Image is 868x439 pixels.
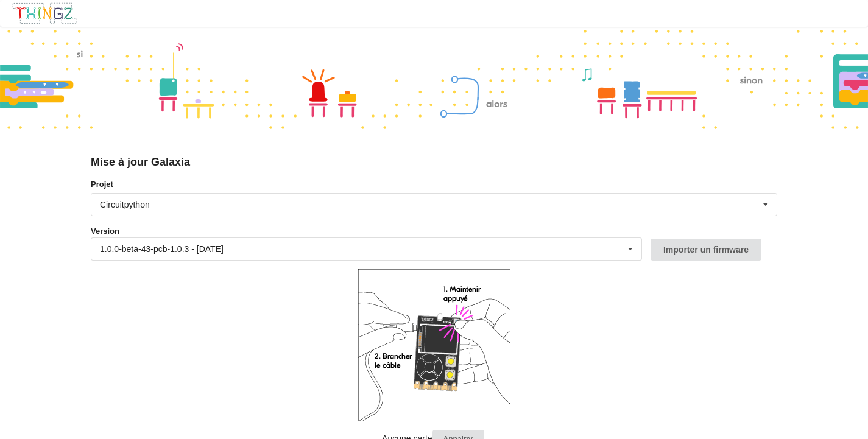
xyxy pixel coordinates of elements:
div: 1.0.0-beta-43-pcb-1.0.3 - [DATE] [100,245,224,253]
label: Projet [91,178,777,191]
div: Circuitpython [100,200,150,209]
label: Version [91,225,119,237]
div: Mise à jour Galaxia [91,155,777,169]
img: galaxia_plug.png [358,269,510,421]
button: Importer un firmware [651,239,761,261]
img: thingz_logo.png [12,2,77,25]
